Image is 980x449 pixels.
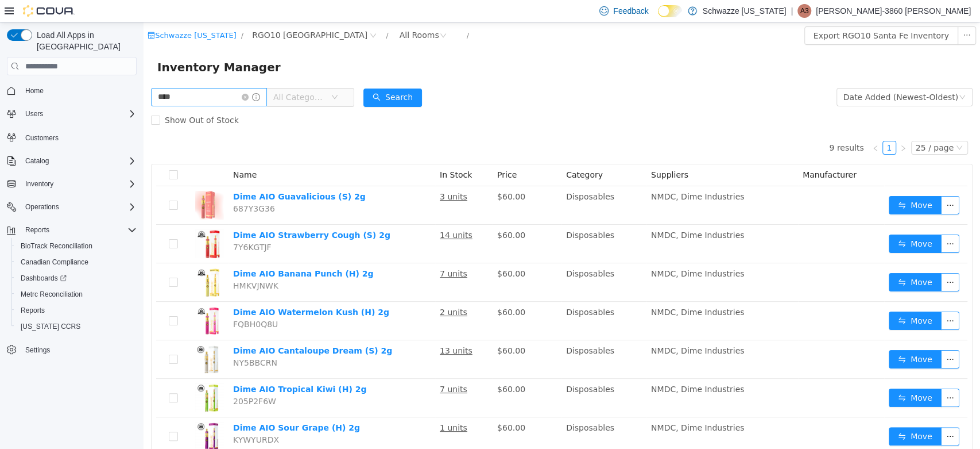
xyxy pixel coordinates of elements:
span: NY5BBCRN [90,336,134,345]
button: icon: ellipsis [797,405,816,423]
span: FQBH0Q8U [90,297,134,306]
u: 13 units [296,324,329,333]
i: icon: info-circle [109,71,117,79]
span: Category [423,148,459,157]
span: Home [25,86,44,95]
td: Disposables [418,202,503,241]
span: Customers [21,130,137,144]
td: Disposables [418,241,503,279]
span: KYWYURDX [90,413,135,422]
span: Washington CCRS [16,320,137,333]
span: NMDC, Dime Industries [508,247,601,256]
span: Catalog [21,154,137,168]
a: icon: shopSchwazze [US_STATE] [4,9,93,17]
button: Reports [2,222,141,238]
u: 3 units [296,170,324,179]
img: Dime AIO Guavalicious (S) 2g hero shot [52,168,80,197]
span: Customers [25,133,59,143]
button: icon: searchSearch [220,66,278,85]
div: Alexis-3860 Shoope [797,4,811,18]
li: 9 results [685,118,720,132]
td: Disposables [418,279,503,318]
i: icon: right [756,122,763,129]
u: 2 units [296,285,324,294]
span: Metrc Reconciliation [21,290,83,299]
li: Next Page [753,118,766,132]
button: [US_STATE] CCRS [11,318,141,335]
span: $60.00 [354,247,382,256]
span: Settings [21,343,137,357]
button: icon: swapMove [745,174,798,192]
a: Home [21,84,48,98]
button: Settings [2,341,141,358]
button: Customers [2,129,141,145]
span: Inventory [25,179,53,189]
a: 1 [739,119,752,132]
i: icon: close-circle [98,71,105,78]
span: A3 [800,4,809,18]
button: icon: swapMove [745,366,798,385]
button: icon: swapMove [745,289,798,308]
span: Dashboards [21,274,67,283]
a: Dime AIO Strawberry Cough (S) 2g [90,208,247,217]
span: $60.00 [354,208,382,217]
a: Dime AIO Cantaloupe Dream (S) 2g [90,324,249,333]
button: Metrc Reconciliation [11,286,141,302]
u: 14 units [296,208,329,217]
button: Operations [2,199,141,215]
span: NMDC, Dime Industries [508,362,601,371]
span: Load All Apps in [GEOGRAPHIC_DATA] [32,29,137,52]
span: All Categories [130,69,182,80]
a: Dime AIO Watermelon Kush (H) 2g [90,285,246,294]
a: Dashboards [11,270,141,286]
button: Users [2,106,141,122]
span: In Stock [296,148,328,157]
button: icon: ellipsis [797,251,816,269]
i: icon: down [812,122,819,130]
button: Catalog [21,154,53,168]
button: icon: ellipsis [814,4,832,22]
a: Dime AIO Banana Punch (H) 2g [90,247,230,256]
span: $60.00 [354,362,382,371]
i: icon: down [815,71,822,79]
p: | [791,4,793,18]
a: [US_STATE] CCRS [16,320,85,333]
span: 205P2F6W [90,374,133,383]
span: Users [25,109,43,118]
span: BioTrack Reconciliation [16,239,137,253]
button: icon: swapMove [745,405,798,423]
a: Customers [21,131,63,145]
span: NMDC, Dime Industries [508,208,601,217]
a: Reports [16,304,49,317]
span: Metrc Reconciliation [16,287,137,301]
a: Dime AIO Guavalicious (S) 2g [90,170,222,179]
a: BioTrack Reconciliation [16,239,97,253]
img: Dime AIO Strawberry Cough (S) 2g hero shot [52,207,80,236]
span: Inventory Manager [14,36,144,54]
span: Canadian Compliance [16,255,137,269]
span: Inventory [21,177,137,191]
button: icon: ellipsis [797,289,816,308]
td: Disposables [418,395,503,433]
button: Inventory [2,176,141,192]
button: Canadian Compliance [11,254,141,270]
span: Catalog [25,156,49,166]
td: Disposables [418,356,503,395]
span: Home [21,83,137,98]
span: Operations [25,202,59,212]
span: Name [90,148,113,157]
span: Operations [21,200,137,214]
i: icon: down [188,71,195,79]
a: Canadian Compliance [16,255,93,269]
span: Reports [21,223,137,237]
input: Dark Mode [658,5,682,17]
span: Reports [25,225,49,235]
span: $60.00 [354,285,382,294]
p: Schwazze [US_STATE] [703,4,787,18]
td: Disposables [418,164,503,202]
span: 687Y3G36 [90,182,131,191]
span: Manufacturer [659,148,713,157]
span: / [323,9,326,17]
button: icon: ellipsis [797,212,816,231]
img: Dime AIO Cantaloupe Dream (S) 2g hero shot [52,323,80,351]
